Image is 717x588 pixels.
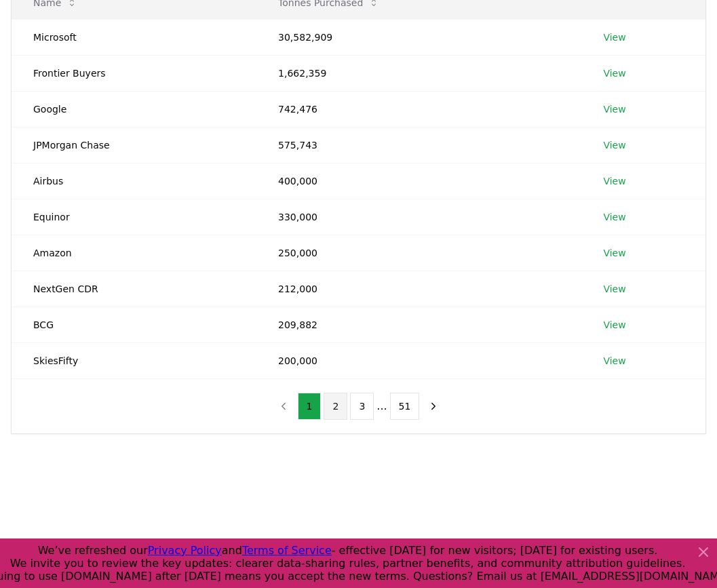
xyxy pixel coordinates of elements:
[603,246,625,260] a: View
[12,271,256,307] td: NextGen CDR
[256,271,581,307] td: 212,000
[12,199,256,235] td: Equinor
[12,19,256,55] td: Microsoft
[256,235,581,271] td: 250,000
[256,342,581,378] td: 200,000
[256,19,581,55] td: 30,582,909
[256,91,581,127] td: 742,476
[298,393,322,420] button: 1
[324,393,347,420] button: 2
[603,282,625,296] a: View
[603,102,625,116] a: View
[422,393,445,420] button: next page
[603,31,625,44] a: View
[256,55,581,91] td: 1,662,359
[12,91,256,127] td: Google
[603,210,625,224] a: View
[603,174,625,188] a: View
[12,235,256,271] td: Amazon
[12,163,256,199] td: Airbus
[390,393,420,420] button: 51
[256,199,581,235] td: 330,000
[603,318,625,332] a: View
[256,163,581,199] td: 400,000
[256,307,581,342] td: 209,882
[12,307,256,342] td: BCG
[256,127,581,163] td: 575,743
[12,127,256,163] td: JPMorgan Chase
[603,66,625,80] a: View
[12,342,256,378] td: SkiesFifty
[603,354,625,368] a: View
[376,398,387,414] li: ...
[603,138,625,152] a: View
[350,393,374,420] button: 3
[12,55,256,91] td: Frontier Buyers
